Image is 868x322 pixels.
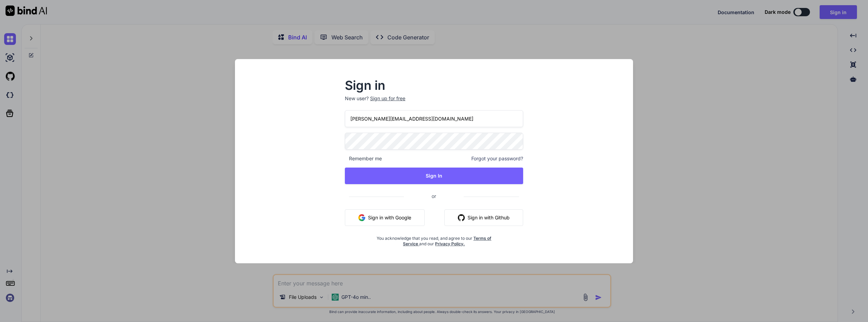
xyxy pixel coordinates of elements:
[375,231,493,247] div: You acknowledge that you read, and agree to our and our
[435,241,465,246] a: Privacy Policy.
[345,95,523,110] p: New user?
[370,95,405,102] div: Sign up for free
[403,236,491,246] a: Terms of Service
[345,168,523,184] button: Sign In
[458,214,465,221] img: github
[404,188,464,205] span: or
[444,209,523,226] button: Sign in with Github
[345,80,523,91] h2: Sign in
[358,214,365,221] img: google
[345,110,523,127] input: Login or Email
[471,155,523,162] span: Forgot your password?
[345,209,425,226] button: Sign in with Google
[345,155,382,162] span: Remember me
